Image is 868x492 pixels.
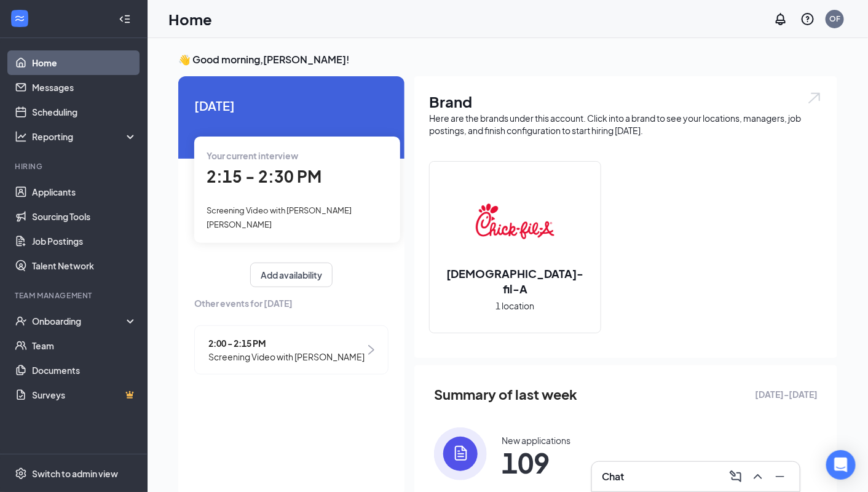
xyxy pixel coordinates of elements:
button: Add availability [250,263,333,287]
svg: Notifications [773,12,788,26]
div: Here are the brands under this account. Click into a brand to see your locations, managers, job p... [429,112,823,137]
h1: Brand [429,91,823,112]
div: Hiring [15,161,135,172]
img: open.6027fd2a22e1237b5b06.svg [807,91,823,105]
span: [DATE] [194,96,389,115]
span: Summary of last week [434,384,577,405]
img: icon [434,427,487,480]
h3: Chat [602,470,624,483]
svg: Analysis [15,130,27,143]
div: Reporting [32,130,138,143]
a: SurveysCrown [32,383,137,407]
a: Team [32,333,137,358]
a: Applicants [32,180,137,204]
a: Job Postings [32,229,137,253]
span: Screening Video with [PERSON_NAME] [208,350,365,363]
a: Scheduling [32,100,137,124]
svg: QuestionInfo [800,12,815,26]
a: Talent Network [32,253,137,278]
h3: 👋 Good morning, [PERSON_NAME] ! [178,53,837,66]
svg: Collapse [119,13,131,25]
button: Minimize [770,467,790,486]
div: Team Management [15,290,135,301]
svg: Minimize [773,469,787,484]
h2: [DEMOGRAPHIC_DATA]-fil-A [430,266,601,296]
a: Messages [32,75,137,100]
svg: ChevronUp [751,469,765,484]
span: 1 location [496,299,535,312]
svg: WorkstreamLogo [14,12,26,25]
span: Screening Video with [PERSON_NAME] [PERSON_NAME] [207,205,352,229]
span: 2:00 - 2:15 PM [208,336,365,350]
svg: UserCheck [15,315,27,327]
a: Sourcing Tools [32,204,137,229]
img: Chick-fil-A [476,182,554,261]
span: Other events for [DATE] [194,296,389,310]
svg: ComposeMessage [728,469,743,484]
svg: Settings [15,467,27,480]
span: [DATE] - [DATE] [755,387,818,401]
span: 109 [502,451,570,474]
a: Home [32,50,137,75]
div: OF [829,14,840,24]
span: 2:15 - 2:30 PM [207,166,322,186]
button: ComposeMessage [726,467,746,486]
a: Documents [32,358,137,383]
span: Your current interview [207,150,298,161]
div: Onboarding [32,315,127,327]
button: ChevronUp [748,467,768,486]
div: New applications [502,434,570,446]
div: Open Intercom Messenger [826,450,856,480]
div: Switch to admin view [32,467,118,480]
h1: Home [168,9,212,30]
